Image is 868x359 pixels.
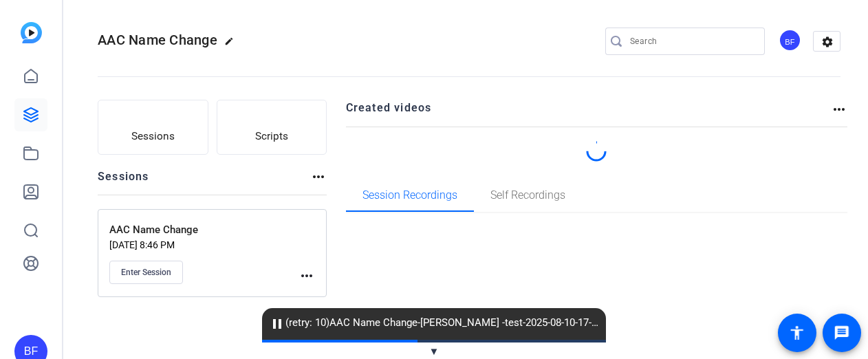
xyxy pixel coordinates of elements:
[217,100,327,155] button: Scripts
[831,101,847,118] mat-icon: more_horiz
[814,32,841,52] mat-icon: settings
[630,33,754,50] input: Search
[779,29,801,52] div: BF
[779,29,803,53] ngx-avatar: Brian Forrest
[262,315,606,331] span: (retry: 10) AAC Name Change-[PERSON_NAME] -test-2025-08-10-17-00-24-788-0.webm
[429,345,440,358] span: ▼
[362,190,457,201] span: Session Recordings
[224,36,241,53] mat-icon: edit
[269,316,285,332] mat-icon: pause
[121,267,171,278] span: Enter Session
[346,100,832,127] h2: Created videos
[490,190,565,201] span: Self Recordings
[98,168,149,195] h2: Sessions
[131,129,175,144] span: Sessions
[255,129,288,144] span: Scripts
[299,268,315,284] mat-icon: more_horiz
[834,325,850,341] mat-icon: message
[109,239,299,250] p: [DATE] 8:46 PM
[98,100,208,155] button: Sessions
[109,222,299,238] p: AAC Name Change
[310,168,327,185] mat-icon: more_horiz
[21,22,42,43] img: blue-gradient.svg
[789,325,805,341] mat-icon: accessibility
[109,261,183,284] button: Enter Session
[98,32,217,48] span: AAC Name Change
